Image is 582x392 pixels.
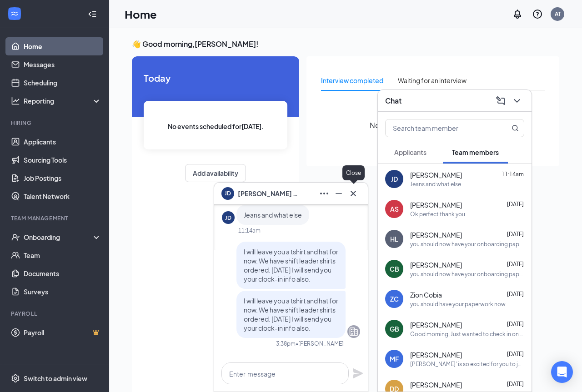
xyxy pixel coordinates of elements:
[331,186,346,201] button: Minimize
[11,233,20,242] svg: UserCheck
[276,340,296,347] div: 3:38pm
[507,261,524,268] span: [DATE]
[410,380,462,389] span: [PERSON_NAME]
[24,133,101,151] a: Applicants
[10,9,19,18] svg: WorkstreamLogo
[24,169,101,187] a: Job Postings
[24,37,101,55] a: Home
[390,294,399,303] div: ZC
[391,174,398,184] div: JD
[244,211,302,219] span: Jeans and what else
[410,320,462,329] span: [PERSON_NAME]
[452,148,499,156] span: Team members
[410,240,524,248] div: you should now have your onboarding paperwork to complete
[370,119,496,131] span: No follow-up needed at the moment
[512,9,523,20] svg: Notifications
[352,368,363,379] svg: Plane
[185,164,246,182] button: Add availability
[11,310,100,318] div: Payroll
[410,350,462,359] span: [PERSON_NAME]
[507,381,524,387] span: [DATE]
[394,148,426,156] span: Applicants
[319,188,330,199] svg: Ellipses
[11,214,100,222] div: Team Management
[512,95,522,106] svg: ChevronDown
[24,151,101,169] a: Sourcing Tools
[238,227,261,234] div: 11:14am
[321,75,383,85] div: Interview completed
[507,201,524,208] span: [DATE]
[238,189,301,198] span: [PERSON_NAME] Dzurina
[502,171,524,178] span: 11:14am
[24,74,101,92] a: Scheduling
[125,6,157,22] h1: Home
[410,230,462,239] span: [PERSON_NAME]
[551,361,573,383] div: Open Intercom Messenger
[225,214,231,222] div: JD
[11,96,20,105] svg: Analysis
[410,210,465,218] div: Ok perfect thank you
[244,248,338,283] span: I will leave you a tshirt and hat for now. We have shift leader shirts ordered. [DATE] I will sen...
[410,300,506,308] div: you should have your paperwork now
[510,94,524,108] button: ChevronDown
[507,291,524,298] span: [DATE]
[144,71,287,85] span: Today
[390,234,398,243] div: HL
[24,233,94,242] div: Onboarding
[244,297,338,332] span: I will leave you a tshirt and hat for now. We have shift leader shirts ordered. [DATE] I will sen...
[532,9,543,20] svg: QuestionInfo
[507,351,524,357] span: [DATE]
[493,94,508,108] button: ComposeMessage
[390,264,399,273] div: CB
[348,188,359,199] svg: Cross
[348,326,359,337] svg: Company
[24,187,101,205] a: Talent Network
[386,119,493,137] input: Search team member
[390,324,399,333] div: GB
[342,165,365,180] div: Close
[507,231,524,238] span: [DATE]
[317,186,331,201] button: Ellipses
[346,186,361,201] button: Cross
[410,180,461,188] div: Jeans and what else
[24,55,101,74] a: Messages
[410,360,524,368] div: [PERSON_NAME]' is so excited for you to join our team! Do you know anyone else who might be inter...
[385,96,401,106] h3: Chat
[410,170,462,179] span: [PERSON_NAME]
[398,75,467,85] div: Waiting for an interview
[11,374,20,383] svg: Settings
[296,340,344,347] span: • [PERSON_NAME]
[410,200,462,209] span: [PERSON_NAME]
[512,124,519,132] svg: MagnifyingGlass
[410,270,524,278] div: you should now have your onboarding paperwork to complete
[555,10,561,18] div: AT
[390,204,399,213] div: AS
[24,264,101,283] a: Documents
[24,323,101,342] a: PayrollCrown
[507,321,524,327] span: [DATE]
[410,290,442,299] span: Zion Cobia
[390,354,399,363] div: MF
[410,330,524,338] div: Good morning, Just wanted to check in on you when you might be finished with your onboarding. Als...
[24,374,87,383] div: Switch to admin view
[11,119,100,127] div: Hiring
[495,95,506,106] svg: ComposeMessage
[410,260,462,269] span: [PERSON_NAME]
[24,283,101,301] a: Surveys
[132,39,559,49] h3: 👋 Good morning, [PERSON_NAME] !
[24,96,102,105] div: Reporting
[168,121,264,131] span: No events scheduled for [DATE] .
[333,188,344,199] svg: Minimize
[24,246,101,264] a: Team
[88,10,97,19] svg: Collapse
